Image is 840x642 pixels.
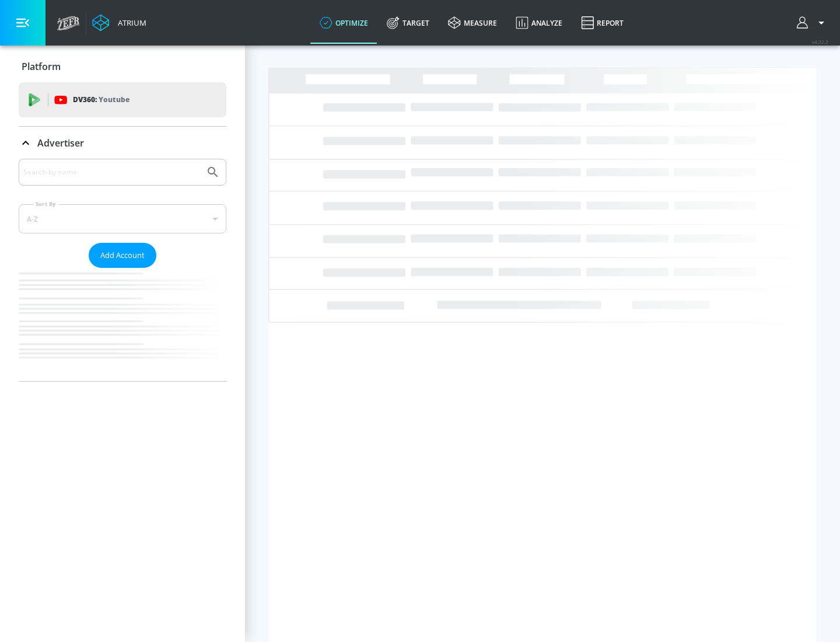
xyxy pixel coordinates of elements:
[19,268,226,381] nav: list of Advertiser
[113,18,146,28] div: Atrium
[99,93,129,106] p: Youtube
[506,2,572,44] a: Analyze
[73,93,129,106] p: DV360:
[812,39,828,45] span: v 4.22.2
[89,243,156,268] button: Add Account
[377,2,439,44] a: Target
[23,165,200,180] input: Search by name
[310,2,377,44] a: optimize
[19,127,226,159] div: Advertiser
[19,159,226,381] div: Advertiser
[439,2,506,44] a: measure
[37,137,84,149] p: Advertiser
[22,60,61,73] p: Platform
[100,249,145,262] span: Add Account
[19,50,226,83] div: Platform
[19,82,226,117] div: DV360: Youtube
[19,204,226,233] div: A-Z
[92,14,146,32] a: Atrium
[572,2,633,44] a: Report
[33,200,58,208] label: Sort By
